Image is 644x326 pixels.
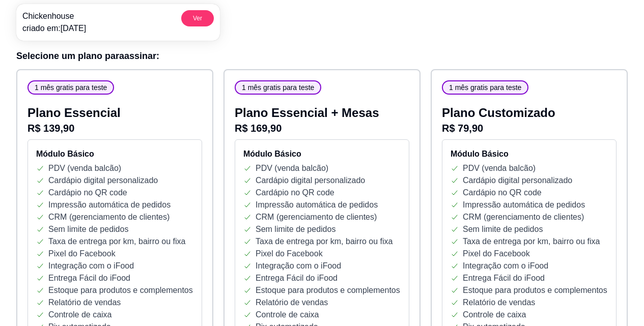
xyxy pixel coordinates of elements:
p: Pixel do Facebook [256,248,323,260]
span: 1 mês gratis para teste [445,82,525,93]
p: Integração com o iFood [48,260,134,272]
p: CRM (gerenciamento de clientes) [256,211,377,223]
p: R$ 169,90 [235,121,409,135]
p: Cardápio digital personalizado [256,174,365,187]
h4: Módulo Básico [243,148,401,160]
p: Cardápio digital personalizado [463,174,572,187]
p: Taxa de entrega por km, bairro ou fixa [48,235,185,248]
p: Entrega Fácil do iFood [256,272,338,284]
div: v 4.0.25 [29,16,50,24]
p: Taxa de entrega por km, bairro ou fixa [256,235,393,248]
img: website_grey.svg [16,26,24,35]
p: R$ 79,90 [442,121,617,135]
div: Domínio [53,60,78,67]
p: PDV (venda balcão) [463,162,536,174]
p: Plano Customizado [442,105,617,121]
p: Integração com o iFood [463,260,548,272]
h4: Módulo Básico [451,148,608,160]
p: Impressão automática de pedidos [256,199,378,211]
p: Relatório de vendas [256,297,328,309]
p: Relatório de vendas [48,297,121,309]
p: Pixel do Facebook [463,248,530,260]
span: 1 mês gratis para teste [238,82,318,93]
p: Cardápio no QR code [463,187,542,199]
img: tab_domain_overview_orange.svg [42,59,50,67]
p: Chickenhouse [22,10,86,22]
p: Controle de caixa [463,309,526,321]
p: Integração com o iFood [256,260,341,272]
p: Sem limite de pedidos [256,223,335,235]
p: Cardápio digital personalizado [48,174,158,187]
div: Palavras-chave [119,60,163,67]
p: Estoque para produtos e complementos [48,284,193,297]
div: Domínio: [DOMAIN_NAME] [26,26,114,35]
p: Pixel do Facebook [48,248,116,260]
p: PDV (venda balcão) [256,162,328,174]
p: Plano Essencial + Mesas [235,105,409,121]
p: Entrega Fácil do iFood [48,272,130,284]
p: Sem limite de pedidos [48,223,128,235]
p: CRM (gerenciamento de clientes) [48,211,170,223]
p: Estoque para produtos e complementos [256,284,400,297]
img: tab_keywords_by_traffic_grey.svg [107,59,116,67]
p: PDV (venda balcão) [48,162,121,174]
p: Controle de caixa [256,309,319,321]
p: Entrega Fácil do iFood [463,272,545,284]
h3: Selecione um plano para assinar : [16,49,628,63]
p: Cardápio no QR code [48,187,127,199]
p: Relatório de vendas [463,297,535,309]
img: logo_orange.svg [16,16,24,24]
h4: Módulo Básico [36,148,193,160]
button: Ver [181,10,214,26]
p: CRM (gerenciamento de clientes) [463,211,584,223]
p: Impressão automática de pedidos [48,199,171,211]
p: Cardápio no QR code [256,187,334,199]
p: Plano Essencial [27,105,202,121]
p: Controle de caixa [48,309,112,321]
p: Impressão automática de pedidos [463,199,585,211]
p: Taxa de entrega por km, bairro ou fixa [463,235,600,248]
p: R$ 139,90 [27,121,202,135]
p: Sem limite de pedidos [463,223,543,235]
a: Chickenhousecriado em:[DATE]Ver [16,4,220,41]
p: criado em: [DATE] [22,22,86,35]
span: 1 mês gratis para teste [31,82,111,93]
p: Estoque para produtos e complementos [463,284,607,297]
